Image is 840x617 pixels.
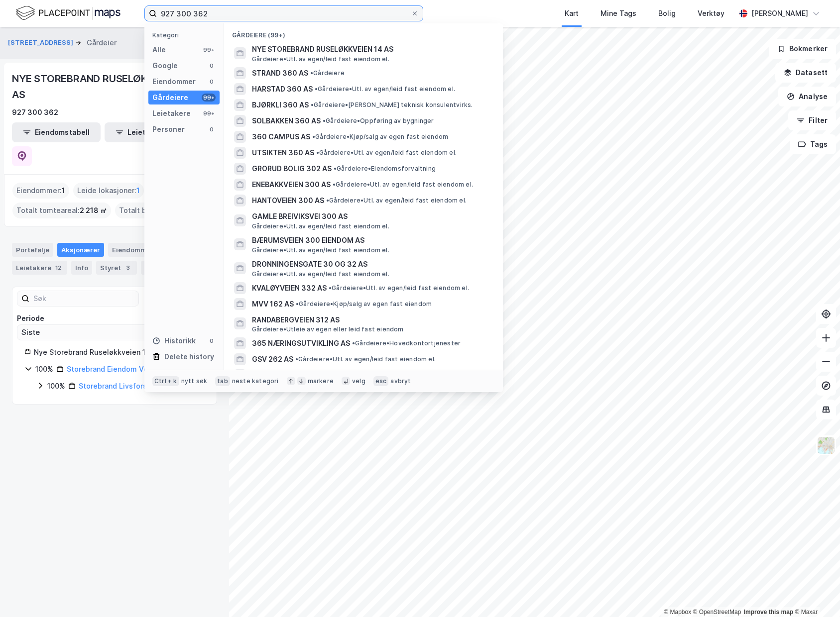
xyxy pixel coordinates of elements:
div: Eiendommer [152,76,196,88]
div: 99+ [202,94,216,102]
span: SOLBAKKEN 360 AS [252,115,321,127]
div: Kontrollprogram for chat [790,569,840,617]
div: 3 [123,263,133,273]
span: Gårdeiere • Utl. av egen/leid fast eiendom el. [295,355,436,363]
div: Bolig [658,7,676,19]
span: Gårdeiere • Kjøp/salg av egen fast eiendom [296,300,432,308]
span: RANDABERGVEIEN 312 AS [252,314,491,326]
div: Styret [96,261,137,275]
input: Søk på adresse, matrikkel, gårdeiere, leietakere eller personer [157,6,411,21]
div: 12 [53,263,63,273]
input: ClearOpen [17,325,212,340]
span: • [352,339,355,347]
div: Personer [152,123,185,135]
div: 99+ [202,109,216,117]
div: Verktøy [698,7,724,19]
span: HARSTAD 360 AS [252,83,313,95]
div: Transaksjoner [141,261,209,275]
a: Storebrand Eiendom Vekst AS [67,365,170,373]
span: NYE STOREBRAND RUSELØKKVEIEN 14 AS [252,43,491,55]
span: GRORUD BOLIG 302 AS [252,163,332,175]
div: Leietakere [12,261,67,275]
input: Søk [29,291,138,306]
div: Delete history [164,351,214,363]
span: Gårdeiere • Utl. av egen/leid fast eiendom el. [326,197,467,205]
a: Mapbox [664,609,691,616]
button: Datasett [775,63,836,83]
div: Periode [17,312,212,324]
span: UTSIKTEN 360 AS [252,147,314,159]
span: • [326,197,329,204]
span: 1 [136,185,140,197]
span: Gårdeiere • Utl. av egen/leid fast eiendom el. [315,85,455,93]
a: Improve this map [744,609,793,616]
span: 360 CAMPUS AS [252,131,310,143]
span: BÆRUMSVEIEN 300 EIENDOM AS [252,234,491,246]
iframe: Chat Widget [790,569,840,617]
button: Filter [788,110,836,130]
div: nytt søk [181,377,208,385]
span: • [333,181,336,188]
div: Ctrl + k [152,376,179,386]
span: Gårdeiere [310,69,345,77]
span: Gårdeiere • Oppføring av bygninger [323,117,434,125]
span: Gårdeiere • Utleie av egen eller leid fast eiendom [252,325,404,333]
div: Totalt byggareal : [115,203,214,218]
button: [STREET_ADDRESS] [8,38,75,48]
div: Totalt tomteareal : [12,203,111,218]
span: Gårdeiere • Utl. av egen/leid fast eiendom el. [316,149,457,157]
div: tab [215,376,230,386]
span: • [312,133,315,140]
span: Gårdeiere • Utl. av egen/leid fast eiendom el. [252,55,389,63]
div: 99+ [202,46,216,54]
span: 1 [62,185,65,197]
span: Gårdeiere • Utl. av egen/leid fast eiendom el. [252,222,389,230]
div: velg [352,377,365,385]
div: [PERSON_NAME] [751,7,808,19]
a: OpenStreetMap [693,609,741,616]
span: • [316,149,319,156]
div: NYE STOREBRAND RUSELØKKVEIEN 14 AS [12,71,201,103]
div: avbryt [390,377,411,385]
div: Leietakere [152,107,191,119]
button: Leietakertabell [105,122,193,142]
div: Gårdeiere [152,92,188,103]
div: Gårdeier [87,37,117,49]
div: 100% [47,380,65,392]
span: • [311,101,314,108]
div: 0 [208,337,216,345]
div: 0 [208,62,216,70]
span: 365 NÆRINGSUTVIKLING AS [252,337,350,349]
span: Gårdeiere • Utl. av egen/leid fast eiendom el. [329,284,469,292]
span: Gårdeiere • Utl. av egen/leid fast eiendom el. [333,181,473,189]
div: Gårdeiere (99+) [224,23,503,41]
div: Portefølje [12,243,53,257]
div: Mine Tags [600,7,636,19]
div: neste kategori [232,377,279,385]
div: Kart [565,7,579,19]
span: STRAND 360 AS [252,67,308,79]
div: 927 300 362 [12,106,58,118]
div: Kategori [152,31,220,39]
div: Nye Storebrand Ruseløkkveien 14 AS [34,346,205,358]
div: 0 [208,125,216,133]
span: DRONNINGENSGATE 30 OG 32 AS [252,258,491,270]
button: Tags [790,134,836,154]
span: • [296,300,299,308]
div: Info [71,261,92,275]
div: Eiendommer : [12,183,69,199]
span: HANTOVEIEN 300 AS [252,195,324,206]
div: 100% [35,363,53,375]
span: Gårdeiere • Eiendomsforvaltning [334,165,436,173]
span: • [315,85,318,93]
div: 0 [208,78,216,86]
div: esc [373,376,389,386]
span: • [310,69,313,77]
span: Gårdeiere • Utl. av egen/leid fast eiendom el. [252,246,389,254]
span: Gårdeiere • Hovedkontortjenester [352,339,461,347]
button: Eiendomstabell [12,122,101,142]
span: • [329,284,332,292]
img: logo.f888ab2527a4732fd821a326f86c7f29.svg [16,4,120,22]
button: Analyse [778,87,836,106]
span: Gårdeiere • Utl. av egen/leid fast eiendom el. [252,270,389,278]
